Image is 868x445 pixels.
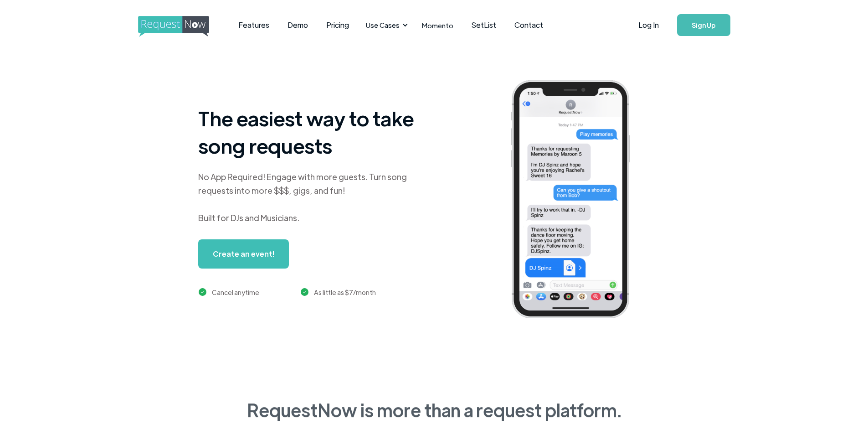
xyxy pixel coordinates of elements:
a: home [138,16,206,34]
a: Features [229,11,278,39]
a: Pricing [317,11,358,39]
a: Demo [278,11,317,39]
a: SetList [462,11,505,39]
a: Sign Up [677,14,730,36]
a: Momento [413,12,462,39]
img: green checkmark [199,288,206,296]
img: iphone screenshot [500,74,654,328]
img: green checkmark [301,288,308,296]
div: No App Required! Engage with more guests. Turn song requests into more $$$, gigs, and fun! Built ... [198,170,426,225]
div: Cancel anytime [212,287,259,298]
div: Use Cases [366,20,400,30]
a: Create an event! [198,239,289,269]
div: Use Cases [360,11,411,39]
a: Contact [505,11,552,39]
a: Log In [629,9,668,41]
img: requestnow logo [138,16,226,37]
h1: The easiest way to take song requests [198,104,426,159]
div: As little as $7/month [314,287,376,298]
